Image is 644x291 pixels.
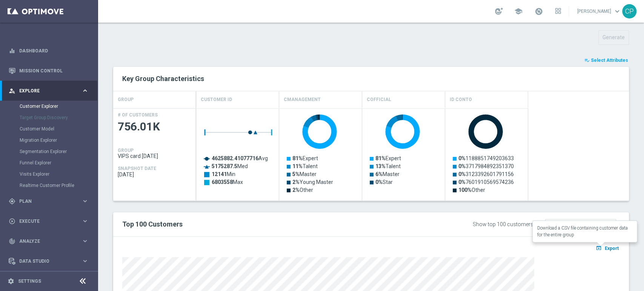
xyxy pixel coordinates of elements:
[9,218,81,225] div: Execute
[375,155,401,161] text: Expert
[292,179,333,185] text: Young Master
[81,198,89,205] i: keyboard_arrow_right
[8,88,89,94] button: person_search Explore keyboard_arrow_right
[375,171,383,177] tspan: 6%
[8,48,89,54] button: equalizer Dashboard
[292,179,300,185] tspan: 2%
[458,163,514,169] text: 3717984892351370
[9,47,15,54] i: equalizer
[292,171,300,177] tspan: 5%
[81,87,89,94] i: keyboard_arrow_right
[292,155,318,161] text: Expert
[20,103,78,109] a: Customer Explorer
[458,187,485,193] text: Other
[212,171,235,177] text: Min
[473,221,540,228] div: Show top 100 customers by
[8,198,89,204] button: gps_fixed Plan keyboard_arrow_right
[122,74,620,83] h2: Key Group Characteristics
[8,278,14,285] i: settings
[514,7,523,15] span: school
[458,155,466,161] tspan: 0%
[292,187,300,193] tspan: 2%
[20,180,97,191] div: Realtime Customer Profile
[20,123,97,135] div: Customer Model
[20,146,97,157] div: Segmentation Explorer
[118,153,192,159] span: VIPS card 03.10.25
[19,259,81,263] span: Data Studio
[20,157,97,168] div: Funnel Explorer
[118,112,158,118] h4: # OF CUSTOMERS
[212,155,268,161] text: Avg
[212,171,227,177] tspan: 12141
[9,198,15,205] i: gps_fixed
[375,179,383,185] tspan: 0%
[8,218,89,224] button: play_circle_outline Execute keyboard_arrow_right
[212,179,233,185] tspan: 6803558
[212,163,248,169] text: Med
[20,171,78,177] a: Visits Explorer
[9,61,89,81] div: Mission Control
[605,246,619,251] span: Export
[284,93,321,106] h4: CMANAGEMENT
[81,257,89,265] i: keyboard_arrow_right
[20,182,78,188] a: Realtime Customer Profile
[458,171,466,177] tspan: 0%
[81,237,89,245] i: keyboard_arrow_right
[212,179,243,185] text: Max
[201,93,232,106] h4: Customer ID
[292,171,317,177] text: Master
[9,258,81,265] div: Data Studio
[20,101,97,112] div: Customer Explorer
[20,160,78,166] a: Funnel Explorer
[458,179,514,185] text: 7601910569574236
[596,245,604,251] i: open_in_browser
[20,149,78,155] a: Segmentation Explorer
[375,163,401,169] text: Talent
[18,279,41,283] a: Settings
[113,108,196,201] div: Press SPACE to select this row.
[375,179,393,185] text: Star
[598,30,629,45] button: Generate
[19,41,89,61] a: Dashboard
[375,163,386,169] tspan: 13%
[458,179,466,185] tspan: 0%
[9,218,15,225] i: play_circle_outline
[576,6,622,17] a: [PERSON_NAME]keyboard_arrow_down
[8,68,89,74] button: Mission Control
[458,187,472,193] tspan: 100%
[450,93,472,106] h4: Id Conto
[613,7,621,15] span: keyboard_arrow_down
[292,187,313,193] text: Other
[8,258,89,264] button: Data Studio keyboard_arrow_right
[9,238,81,245] div: Analyze
[118,148,134,153] h4: GROUP
[19,219,81,224] span: Execute
[212,155,258,161] tspan: 4625882.41077716
[375,155,386,161] tspan: 81%
[591,58,628,63] span: Select Attributes
[292,155,303,161] tspan: 81%
[9,87,15,94] i: person_search
[122,220,408,229] h2: Top 100 Customers
[20,168,97,180] div: Visits Explorer
[458,171,514,177] text: 3123392601791156
[458,163,466,169] tspan: 0%
[584,58,590,63] i: playlist_add_check
[20,135,97,146] div: Migration Explorer
[8,238,89,244] button: track_changes Analyze keyboard_arrow_right
[9,238,15,245] i: track_changes
[118,119,192,134] span: 756.01K
[622,4,636,18] div: CP
[19,199,81,204] span: Plan
[595,243,620,253] button: open_in_browser Export
[375,171,400,177] text: Master
[367,93,391,106] h4: COFFICIAL
[20,126,78,132] a: Customer Model
[118,166,156,171] h4: SNAPSHOT DATE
